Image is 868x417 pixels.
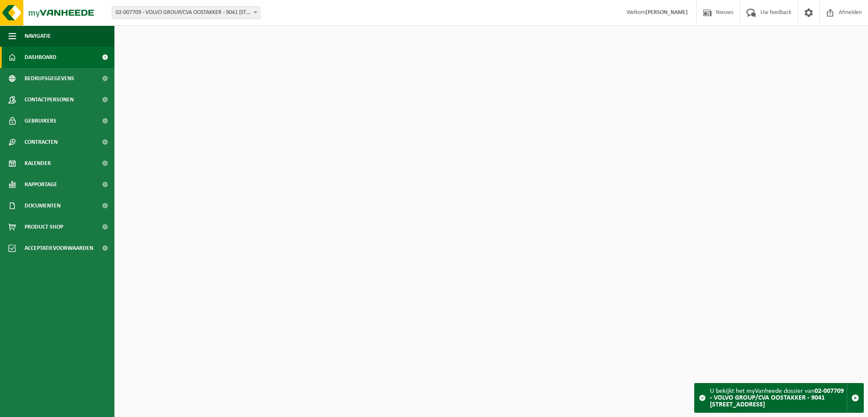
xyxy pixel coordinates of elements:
[25,132,58,153] span: Contracten
[25,89,74,110] span: Contactpersonen
[25,174,57,195] span: Rapportage
[25,153,51,174] span: Kalender
[710,383,847,412] div: U bekijkt het myVanheede dossier van
[25,238,93,259] span: Acceptatievoorwaarden
[25,216,63,238] span: Product Shop
[25,110,56,132] span: Gebruikers
[25,47,56,68] span: Dashboard
[112,6,260,19] span: 02-007709 - VOLVO GROUP/CVA OOSTAKKER - 9041 OOSTAKKER, SMALLEHEERWEG 31
[25,68,74,89] span: Bedrijfsgegevens
[112,7,260,19] span: 02-007709 - VOLVO GROUP/CVA OOSTAKKER - 9041 OOSTAKKER, SMALLEHEERWEG 31
[645,9,688,16] strong: [PERSON_NAME]
[25,195,61,216] span: Documenten
[25,25,51,47] span: Navigatie
[710,388,844,408] strong: 02-007709 - VOLVO GROUP/CVA OOSTAKKER - 9041 [STREET_ADDRESS]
